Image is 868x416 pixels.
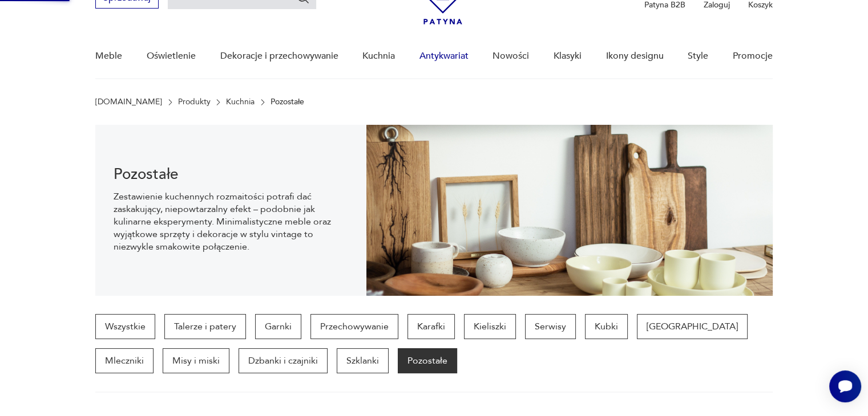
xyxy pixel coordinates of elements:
[554,34,582,78] a: Klasyki
[525,314,576,339] a: Serwisy
[178,97,211,107] a: Produkty
[95,348,154,373] a: Mleczniki
[419,34,469,78] a: Antykwariat
[733,34,773,78] a: Promocje
[271,97,304,107] p: Pozostałe
[362,34,395,78] a: Kuchnia
[95,314,155,339] a: Wszystkie
[147,34,196,78] a: Oświetlenie
[366,125,773,296] img: Kuchnia Pozostałe
[464,314,516,339] a: Kieliszki
[605,34,663,78] a: Ikony designu
[220,34,338,78] a: Dekoracje i przechowywanie
[164,314,246,339] a: Talerze i patery
[637,314,748,339] a: [GEOGRAPHIC_DATA]
[255,314,301,339] a: Garnki
[239,348,328,373] a: Dzbanki i czajniki
[585,314,628,339] a: Kubki
[226,97,255,107] a: Kuchnia
[95,34,122,78] a: Meble
[337,348,389,373] a: Szklanki
[114,190,348,253] p: Zestawienie kuchennych rozmaitości potrafi dać zaskakujący, niepowtarzalny efekt – podobnie jak k...
[114,168,348,181] h1: Pozostałe
[492,34,529,78] a: Nowości
[310,314,398,339] a: Przechowywanie
[398,348,457,373] a: Pozostałe
[95,97,162,107] a: [DOMAIN_NAME]
[163,348,229,373] a: Misy i miski
[688,34,708,78] a: Style
[829,370,861,402] iframe: Smartsupp widget button
[407,314,455,339] a: Karafki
